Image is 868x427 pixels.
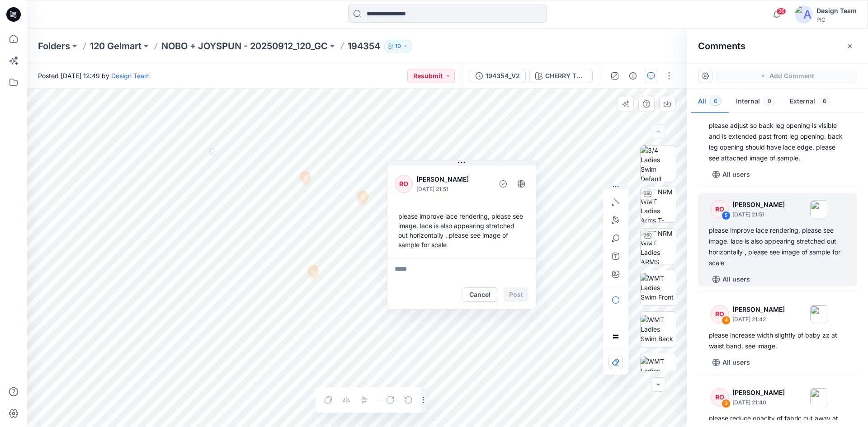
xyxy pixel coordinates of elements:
[545,71,587,81] div: CHERRY TOMATO
[38,40,70,52] a: Folders
[816,16,857,23] div: PIC
[709,120,846,164] div: please adjust so back leg opening is visible and is extended past front leg opening. back leg ope...
[722,211,731,220] div: 5
[470,69,526,83] button: 194354_V2
[819,97,830,106] span: 6
[90,40,142,52] a: 120 Gelmart
[722,169,750,180] p: All users
[732,199,785,210] p: [PERSON_NAME]
[709,225,846,268] div: please improve lace rendering, please see image. lace is also appearing stretched out horizontall...
[626,69,640,83] button: Details
[462,287,498,302] button: Cancel
[111,72,150,80] a: Design Team
[732,387,785,398] p: [PERSON_NAME]
[698,41,745,52] h2: Comments
[711,305,729,323] div: RO
[395,175,413,193] div: RO
[732,304,785,315] p: [PERSON_NAME]
[722,316,731,325] div: 4
[641,229,676,264] img: TT NRM WMT Ladies ARMS DOWN
[776,8,786,15] span: 26
[711,200,729,218] div: RO
[395,208,528,253] div: please improve lace rendering, please see image. lace is also appearing stretched out horizontall...
[732,315,785,324] p: [DATE] 21:42
[709,330,846,352] div: please increase width slightly of baby zz at waist band. see image.
[816,5,857,16] div: Design Team
[722,357,750,368] p: All users
[38,71,150,80] span: Posted [DATE] 12:49 by
[732,398,785,407] p: [DATE] 21:40
[348,40,380,52] p: 194354
[641,315,676,343] img: WMT Ladies Swim Back
[395,41,401,51] p: 10
[795,5,813,23] img: avatar
[384,40,412,52] button: 10
[486,71,520,81] div: 194354_V2
[691,90,729,113] button: All
[711,388,729,406] div: RO
[709,355,754,370] button: All users
[709,167,754,182] button: All users
[416,185,490,194] p: [DATE] 21:51
[641,273,676,302] img: WMT Ladies Swim Front
[709,272,754,286] button: All users
[716,69,857,83] button: Add Comment
[416,174,490,185] p: [PERSON_NAME]
[641,187,676,222] img: TT NRM WMT Ladies Arms T-POSE
[641,357,676,385] img: WMT Ladies Swim Left
[161,40,328,52] a: NOBO + JOYSPUN - 20250912_120_GC
[732,210,785,219] p: [DATE] 21:51
[722,274,750,285] p: All users
[710,97,722,106] span: 6
[722,399,731,408] div: 3
[641,145,676,181] img: 3/4 Ladies Swim Default
[529,69,593,83] button: CHERRY TOMATO
[764,97,775,106] span: 0
[783,90,838,113] button: External
[729,90,783,113] button: Internal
